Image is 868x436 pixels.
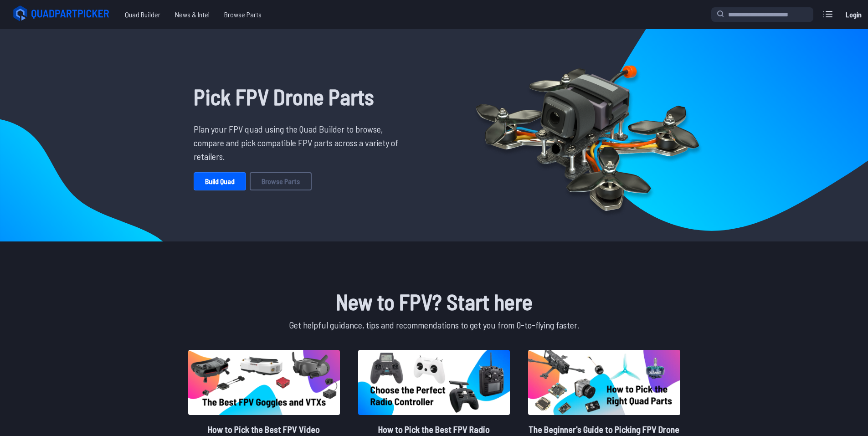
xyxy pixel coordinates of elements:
[188,350,340,415] img: image of post
[118,5,168,24] a: Quad Builder
[217,5,269,24] a: Browse Parts
[186,318,682,332] p: Get helpful guidance, tips and recommendations to get you from 0-to-flying faster.
[250,172,312,190] a: Browse Parts
[456,44,719,226] img: Quadcopter
[194,122,405,163] p: Plan your FPV quad using the Quad Builder to browse, compare and pick compatible FPV parts across...
[842,5,864,24] a: Login
[194,80,405,113] h1: Pick FPV Drone Parts
[194,172,246,190] a: Build Quad
[168,5,217,24] a: News & Intel
[358,350,510,415] img: image of post
[528,350,680,415] img: image of post
[186,285,682,318] h1: New to FPV? Start here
